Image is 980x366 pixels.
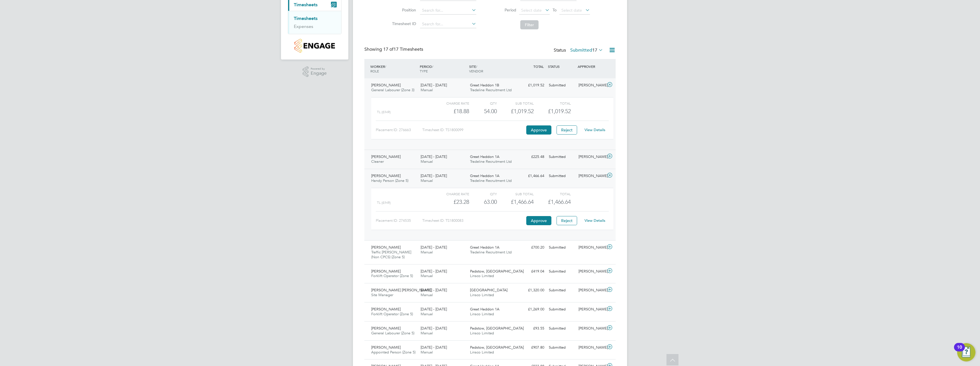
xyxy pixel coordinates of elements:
[585,218,605,223] a: View Details
[557,216,577,225] button: Reject
[420,69,428,73] span: TYPE
[576,343,606,352] div: [PERSON_NAME]
[421,154,447,159] span: [DATE] - [DATE]
[371,312,413,316] span: Forklift Operator (Zone 5)
[470,312,494,316] span: Linsco Limited
[421,273,433,278] span: Manual
[420,7,476,15] input: Search for...
[491,7,516,13] label: Period
[520,20,539,29] button: Filter
[551,6,558,14] span: To
[534,100,571,107] div: Total
[421,307,447,312] span: [DATE] - [DATE]
[533,64,544,69] span: TOTAL
[377,110,391,114] span: TL (£/HR)
[370,69,379,73] span: ROLE
[385,64,386,69] span: /
[371,350,415,355] span: Appointed Person (Zone 5)
[470,273,494,278] span: Linsco Limited
[526,216,551,225] button: Approve
[576,243,606,252] div: [PERSON_NAME]
[421,159,433,164] span: Manual
[576,286,606,295] div: [PERSON_NAME]
[311,66,327,71] span: Powered by
[469,107,497,116] div: 54.00
[517,305,547,314] div: £1,269.00
[476,64,477,69] span: /
[547,286,576,295] div: Submitted
[371,88,414,92] span: General Labourer (Zone 3)
[517,267,547,276] div: £419.04
[422,216,525,225] div: Timesheet ID: TS1800083
[547,171,576,181] div: Submitted
[469,197,497,207] div: 63.00
[421,250,433,255] span: Manual
[432,190,469,197] div: Charge rate
[376,125,422,135] div: Placement ID: 276663
[592,47,597,53] span: 17
[497,197,534,207] div: £1,466.64
[547,81,576,90] div: Submitted
[421,178,433,183] span: Manual
[470,350,494,355] span: Linsco Limited
[576,171,606,181] div: [PERSON_NAME]
[371,178,408,183] span: Handy Person (Zone 5)
[547,61,576,72] div: STATUS
[369,61,418,76] div: WORKER
[371,245,401,250] span: [PERSON_NAME]
[547,267,576,276] div: Submitted
[371,345,401,350] span: [PERSON_NAME]
[371,154,401,159] span: [PERSON_NAME]
[576,324,606,333] div: [PERSON_NAME]
[421,269,447,274] span: [DATE] - [DATE]
[371,288,431,292] span: [PERSON_NAME] [PERSON_NAME]
[418,61,468,76] div: PERIOD
[517,81,547,90] div: £1,019.52
[557,125,577,135] button: Reject
[547,152,576,162] div: Submitted
[432,100,469,107] div: Charge rate
[432,64,433,69] span: /
[377,201,391,205] span: TL (£/HR)
[547,324,576,333] div: Submitted
[383,46,423,52] span: 17 Timesheets
[421,83,447,88] span: [DATE] - [DATE]
[294,24,313,29] a: Expenses
[390,21,416,26] label: Timesheet ID
[470,83,499,88] span: Great Haddon 1B
[547,305,576,314] div: Submitted
[547,243,576,252] div: Submitted
[497,190,534,197] div: Sub Total
[371,326,401,331] span: [PERSON_NAME]
[576,152,606,162] div: [PERSON_NAME]
[576,61,606,72] div: APPROVER
[469,100,497,107] div: QTY
[421,173,447,178] span: [DATE] - [DATE]
[576,305,606,314] div: [PERSON_NAME]
[570,47,603,53] label: Submitted
[421,292,433,297] span: Manual
[548,108,571,115] span: £1,019.52
[371,173,401,178] span: [PERSON_NAME]
[534,190,571,197] div: Total
[497,100,534,107] div: Sub Total
[470,292,494,297] span: Linsco Limited
[554,46,604,54] div: Status
[371,292,393,297] span: Site Manager
[576,81,606,90] div: [PERSON_NAME]
[469,190,497,197] div: QTY
[470,154,499,159] span: Great Haddon 1A
[470,250,512,255] span: Tradeline Recruitment Ltd
[576,267,606,276] div: [PERSON_NAME]
[585,127,605,132] a: View Details
[288,11,341,34] div: Timesheets
[421,245,447,250] span: [DATE] - [DATE]
[371,331,414,335] span: General Labourer (Zone 5)
[561,8,582,13] span: Select date
[294,16,318,21] a: Timesheets
[421,88,433,92] span: Manual
[421,312,433,316] span: Manual
[432,107,469,116] div: £18.88
[957,343,975,361] button: Open Resource Center, 10 new notifications
[517,343,547,352] div: £907.80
